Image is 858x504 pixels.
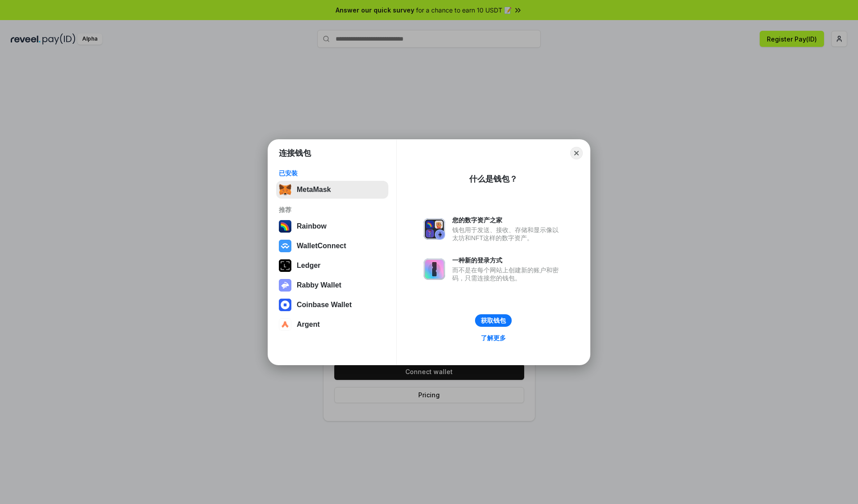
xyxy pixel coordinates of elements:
[570,147,583,159] button: Close
[276,181,388,199] button: MetaMask
[279,220,291,233] img: svg+xml,%3Csvg%20width%3D%22120%22%20height%3D%22120%22%20viewBox%3D%220%200%20120%20120%22%20fil...
[452,226,563,242] div: 钱包用于发送、接收、存储和显示像以太坊和NFT这样的数字资产。
[279,259,291,272] img: svg+xml,%3Csvg%20xmlns%3D%22http%3A%2F%2Fwww.w3.org%2F2000%2Fsvg%22%20width%3D%2228%22%20height%3...
[279,279,291,292] img: svg+xml,%3Csvg%20xmlns%3D%22http%3A%2F%2Fwww.w3.org%2F2000%2Fsvg%22%20fill%3D%22none%22%20viewBox...
[276,217,388,235] button: Rainbow
[297,262,320,270] div: Ledger
[424,218,445,240] img: svg+xml,%3Csvg%20xmlns%3D%22http%3A%2F%2Fwww.w3.org%2F2000%2Fsvg%22%20fill%3D%22none%22%20viewBox...
[469,174,517,184] div: 什么是钱包？
[276,237,388,255] button: WalletConnect
[452,256,563,264] div: 一种新的登录方式
[297,222,327,230] div: Rainbow
[279,169,386,177] div: 已安装
[276,316,388,333] button: Argent
[475,314,512,327] button: 获取钱包
[279,206,386,214] div: 推荐
[279,183,291,196] img: svg+xml,%3Csvg%20fill%3D%22none%22%20height%3D%2233%22%20viewBox%3D%220%200%2035%2033%22%20width%...
[279,299,291,311] img: svg+xml,%3Csvg%20width%3D%2228%22%20height%3D%2228%22%20viewBox%3D%220%200%2028%2028%22%20fill%3D...
[297,301,352,309] div: Coinbase Wallet
[475,332,511,344] a: 了解更多
[297,281,341,289] div: Rabby Wallet
[452,216,563,224] div: 您的数字资产之家
[297,186,331,194] div: MetaMask
[452,266,563,282] div: 而不是在每个网站上创建新的账户和密码，只需连接您的钱包。
[279,240,291,252] img: svg+xml,%3Csvg%20width%3D%2228%22%20height%3D%2228%22%20viewBox%3D%220%200%2028%2028%22%20fill%3D...
[276,276,388,294] button: Rabby Wallet
[276,257,388,275] button: Ledger
[297,321,320,329] div: Argent
[279,318,291,331] img: svg+xml,%3Csvg%20width%3D%2228%22%20height%3D%2228%22%20viewBox%3D%220%200%2028%2028%22%20fill%3D...
[481,334,506,342] div: 了解更多
[424,258,445,280] img: svg+xml,%3Csvg%20xmlns%3D%22http%3A%2F%2Fwww.w3.org%2F2000%2Fsvg%22%20fill%3D%22none%22%20viewBox...
[297,242,346,250] div: WalletConnect
[276,296,388,314] button: Coinbase Wallet
[481,317,506,325] div: 获取钱包
[279,148,311,158] h1: 连接钱包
